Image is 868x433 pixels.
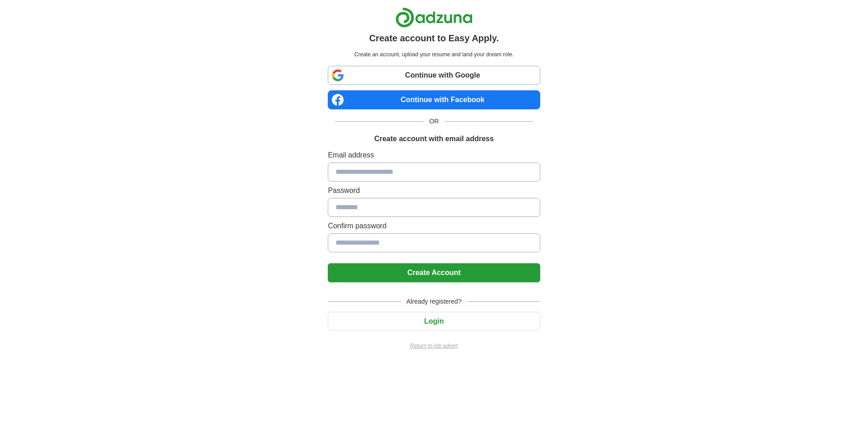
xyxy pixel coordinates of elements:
[395,7,473,28] img: Adzuna logo
[328,185,540,196] label: Password
[328,263,540,282] button: Create Account
[328,317,540,325] a: Login
[374,133,493,144] h1: Create account with email address
[328,150,540,161] label: Email address
[424,117,444,126] span: OR
[328,90,540,109] a: Continue with Facebook
[328,221,540,231] label: Confirm password
[328,342,540,350] a: Return to job advert
[328,66,540,85] a: Continue with Google
[401,297,467,306] span: Already registered?
[328,312,540,331] button: Login
[330,50,538,59] p: Create an account, upload your resume and land your dream role.
[369,31,499,45] h1: Create account to Easy Apply.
